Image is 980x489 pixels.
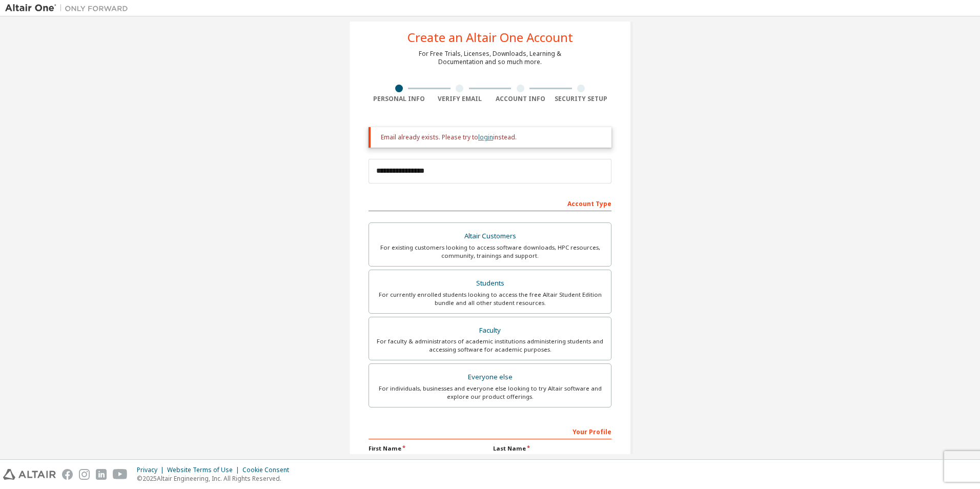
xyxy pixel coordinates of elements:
[5,3,133,13] img: Altair One
[369,423,611,439] div: Your Profile
[419,50,561,66] div: For Free Trials, Licenses, Downloads, Learning & Documentation and so much more.
[375,323,605,338] div: Faculty
[375,291,605,307] div: For currently enrolled students looking to access the free Altair Student Edition bundle and all ...
[369,195,611,211] div: Account Type
[375,337,605,354] div: For faculty & administrators of academic institutions administering students and accessing softwa...
[375,229,605,243] div: Altair Customers
[551,95,612,103] div: Security Setup
[137,474,295,483] p: © 2025 Altair Engineering, Inc. All Rights Reserved.
[96,469,107,480] img: linkedin.svg
[113,469,128,480] img: youtube.svg
[79,469,90,480] img: instagram.svg
[375,276,605,291] div: Students
[375,243,605,260] div: For existing customers looking to access software downloads, HPC resources, community, trainings ...
[242,466,295,474] div: Cookie Consent
[375,384,605,401] div: For individuals, businesses and everyone else looking to try Altair software and explore our prod...
[375,370,605,384] div: Everyone else
[3,469,56,480] img: altair_logo.svg
[490,95,551,103] div: Account Info
[430,95,491,103] div: Verify Email
[62,469,73,480] img: facebook.svg
[167,466,242,474] div: Website Terms of Use
[381,133,603,141] div: Email already exists. Please try to instead.
[369,95,430,103] div: Personal Info
[369,444,487,453] label: First Name
[407,31,573,44] div: Create an Altair One Account
[478,133,493,141] a: login
[493,444,611,453] label: Last Name
[137,466,167,474] div: Privacy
